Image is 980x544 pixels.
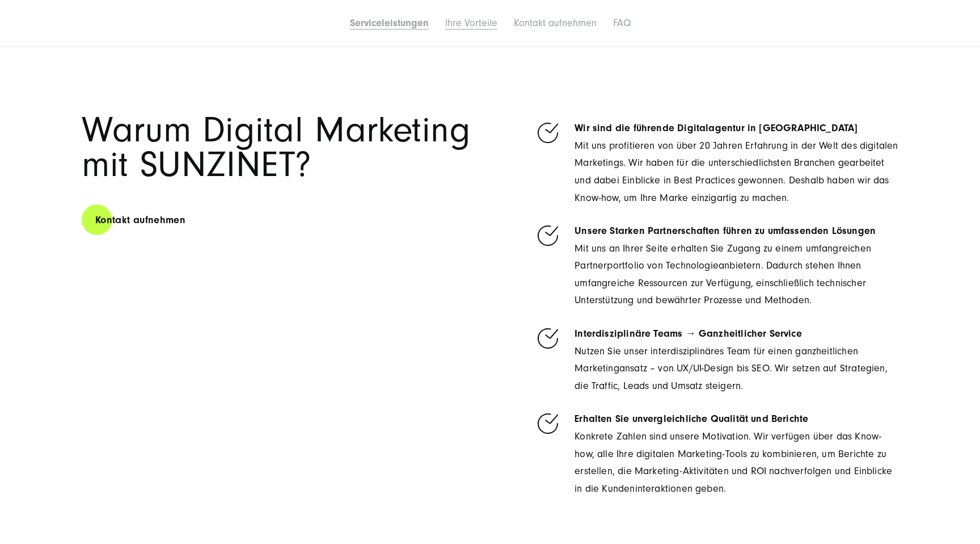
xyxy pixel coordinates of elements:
[575,240,898,309] p: Mit uns an Ihrer Seite erhalten Sie Zugang zu einem umfangreichen Partnerportfolio von Technologi...
[82,113,482,182] h1: Warum Digital Marketing mit SUNZINET?
[445,17,497,29] a: Ihre Vorteile
[575,325,898,343] h6: Interdisziplinäre Teams → Ganzheitlicher Service
[82,204,199,236] a: Kontakt aufnehmen
[613,17,631,29] a: FAQ
[575,428,898,497] p: Konkrete Zahlen sind unsere Motivation. Wir verfügen über das Know-how, alle Ihre digitalen Marke...
[350,17,429,29] a: Serviceleistungen
[514,17,597,29] a: Kontakt aufnehmen
[575,223,898,240] h6: Unsere Starken Partnerschaften führen zu umfassenden Lösungen
[575,137,898,207] p: Mit uns profitieren von über 20 Jahren Erfahrung in der Welt des digitalen Marketings. Wir haben ...
[575,120,898,137] h6: Wir sind die führende Digitalagentur in [GEOGRAPHIC_DATA]
[575,343,898,395] p: Nutzen Sie unser interdisziplinäres Team für einen ganzheitlichen Marketingansatz – von UX/UI-Des...
[575,411,898,428] h6: Erhalten Sie unvergleichliche Qualität und Berichte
